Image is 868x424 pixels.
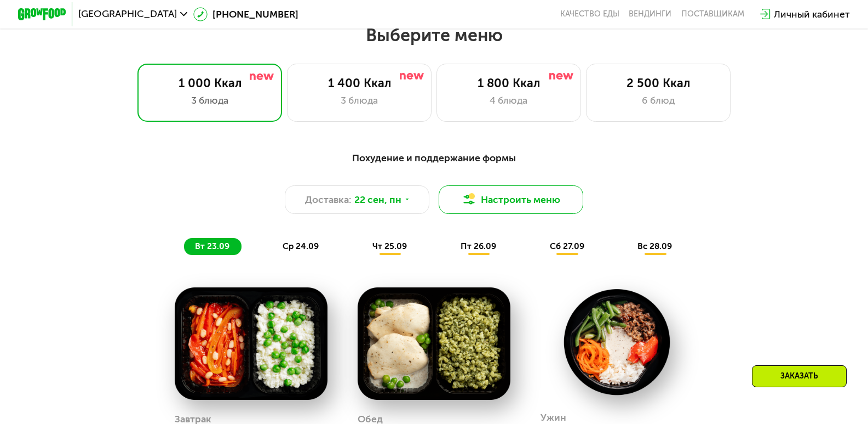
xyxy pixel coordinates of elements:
[752,365,847,387] div: Заказать
[283,241,319,251] span: ср 24.09
[449,93,568,108] div: 4 блюда
[78,9,177,19] span: [GEOGRAPHIC_DATA]
[300,76,419,91] div: 1 400 Ккал
[461,241,496,251] span: пт 26.09
[150,93,269,108] div: 3 блюда
[354,193,401,207] span: 22 сен, пн
[150,76,269,91] div: 1 000 Ккал
[77,151,791,166] div: Похудение и поддержание формы
[774,7,850,21] div: Личный кабинет
[195,241,229,251] span: вт 23.09
[439,185,583,214] button: Настроить меню
[38,24,829,46] h2: Выберите меню
[372,241,407,251] span: чт 25.09
[599,76,718,91] div: 2 500 Ккал
[300,93,419,108] div: 3 блюда
[305,193,352,207] span: Доставка:
[681,9,744,19] div: поставщикам
[449,76,568,91] div: 1 800 Ккал
[637,241,672,251] span: вс 28.09
[550,241,584,251] span: сб 27.09
[629,9,671,19] a: Вендинги
[560,9,619,19] a: Качество еды
[599,93,718,108] div: 6 блюд
[193,7,298,21] a: [PHONE_NUMBER]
